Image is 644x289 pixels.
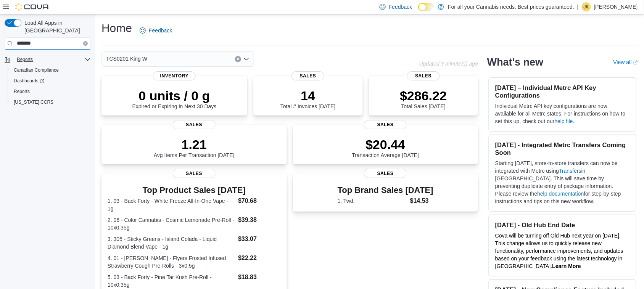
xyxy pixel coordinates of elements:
[495,102,630,125] p: Individual Metrc API key configurations are now available for all Metrc states. For instructions ...
[154,137,235,158] div: Avg Items Per Transaction [DATE]
[14,67,59,73] span: Canadian Compliance
[11,87,33,96] a: Reports
[8,86,94,97] button: Reports
[495,159,630,205] p: Starting [DATE], store-to-store transfers can now be integrated with Metrc using in [GEOGRAPHIC_D...
[407,71,440,80] span: Sales
[8,75,94,86] a: Dashboards
[108,197,235,212] dt: 1. 03 - Back Forty - White Freeze All-In-One Vape - 1g
[238,234,280,244] dd: $33.07
[132,88,217,109] div: Expired or Expiring in Next 30 Days
[538,191,584,197] a: help documentation
[5,51,91,127] nav: Complex example
[173,169,216,178] span: Sales
[101,21,132,36] h1: Home
[173,120,216,129] span: Sales
[495,141,630,156] h3: [DATE] - Integrated Metrc Transfers Coming Soon
[108,254,235,270] dt: 4. 01 - [PERSON_NAME] - Flyers Frosted Infused Strawberry Cough Pre-Rolls - 3x0.5g
[83,41,88,46] button: Clear input
[106,54,147,63] span: TCS0201 King W
[238,254,280,263] dd: $22.22
[594,2,638,11] p: [PERSON_NAME]
[235,56,241,62] button: Clear input
[418,11,419,11] span: Dark Mode
[582,2,591,11] div: Jennifer Kinzie
[495,84,630,99] h3: [DATE] – Individual Metrc API Key Configurations
[21,19,91,34] span: Load All Apps in [GEOGRAPHIC_DATA]
[154,137,235,152] p: 1.21
[15,3,50,11] img: Cova
[14,78,44,84] span: Dashboards
[291,71,324,80] span: Sales
[584,2,589,11] span: JK
[14,55,91,64] span: Reports
[108,273,235,289] dt: 5. 03 - Back Forty - Pine Tar Kush Pre-Roll - 10x0.35g
[495,233,623,269] span: Cova will be turning off Old Hub next year on [DATE]. This change allows us to quickly release ne...
[552,263,581,269] a: Learn More
[495,221,630,229] h3: [DATE] - Old Hub End Date
[11,76,91,85] span: Dashboards
[11,66,91,75] span: Canadian Compliance
[11,87,91,96] span: Reports
[14,88,30,95] span: Reports
[11,66,62,75] a: Canadian Compliance
[389,3,412,11] span: Feedback
[633,60,638,65] svg: External link
[108,186,281,195] h3: Top Product Sales [DATE]
[11,98,91,107] span: Washington CCRS
[419,61,478,67] p: Updated 3 minute(s) ago
[280,88,335,109] div: Total # Invoices [DATE]
[132,88,217,103] p: 0 units / 0 g
[352,137,419,152] p: $20.44
[559,168,581,174] a: Transfers
[280,88,335,103] p: 14
[400,88,447,103] p: $286.22
[410,196,433,206] dd: $14.53
[108,216,235,231] dt: 2. 06 - Color Cannabis - Cosmic Lemonade Pre-Roll - 10x0.35g
[555,118,573,124] a: help file
[577,2,579,11] p: |
[400,88,447,109] div: Total Sales [DATE]
[352,137,419,158] div: Transaction Average [DATE]
[8,65,94,75] button: Canadian Compliance
[108,235,235,250] dt: 3. 305 - Sticky Greens - Island Colada - Liquid Diamond Blend Vape - 1g
[11,76,47,85] a: Dashboards
[364,169,407,178] span: Sales
[238,273,280,282] dd: $18.83
[14,99,53,105] span: [US_STATE] CCRS
[8,97,94,108] button: [US_STATE] CCRS
[364,120,407,129] span: Sales
[137,23,175,38] a: Feedback
[153,71,196,80] span: Inventory
[238,215,280,225] dd: $39.38
[149,27,172,34] span: Feedback
[17,56,33,63] span: Reports
[338,186,433,195] h3: Top Brand Sales [DATE]
[238,196,280,206] dd: $70.68
[448,2,574,11] p: For all your Cannabis needs. Best prices guaranteed.
[11,98,56,107] a: [US_STATE] CCRS
[14,55,36,64] button: Reports
[338,197,407,205] dt: 1. Twd.
[243,56,250,62] button: Open list of options
[613,59,638,65] a: View allExternal link
[487,56,543,68] h2: What's new
[418,3,434,11] input: Dark Mode
[2,54,94,65] button: Reports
